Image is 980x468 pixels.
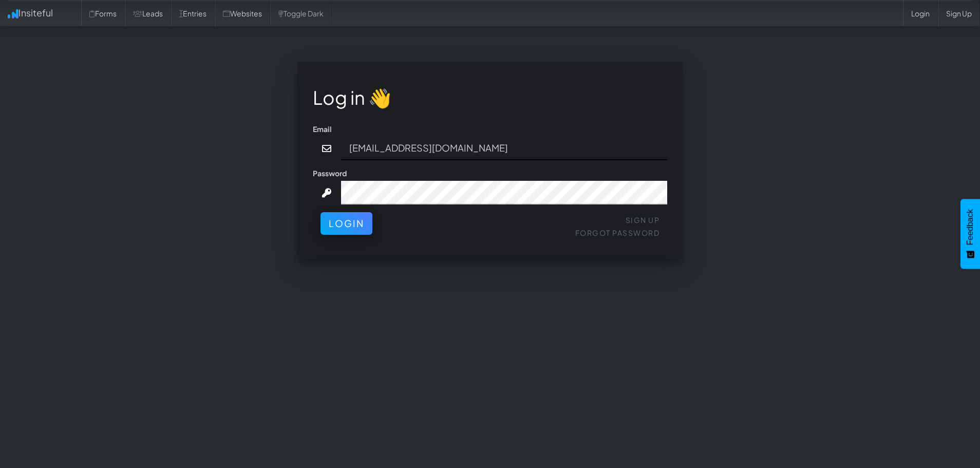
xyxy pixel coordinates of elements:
a: Websites [215,1,270,26]
button: Login [321,212,372,235]
label: Email [313,124,332,134]
a: Sign Up [626,215,660,224]
a: Sign Up [938,1,980,26]
label: Password [313,168,347,178]
a: Forms [81,1,125,26]
h1: Log in 👋 [313,87,667,108]
a: Login [903,1,938,26]
a: Entries [171,1,215,26]
span: Feedback [966,209,975,245]
img: icon.png [8,9,18,18]
a: Forgot Password [575,228,660,237]
a: Leads [125,1,171,26]
a: Toggle Dark [270,1,332,26]
button: Feedback - Show survey [960,199,980,269]
input: john@doe.com [341,137,668,160]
